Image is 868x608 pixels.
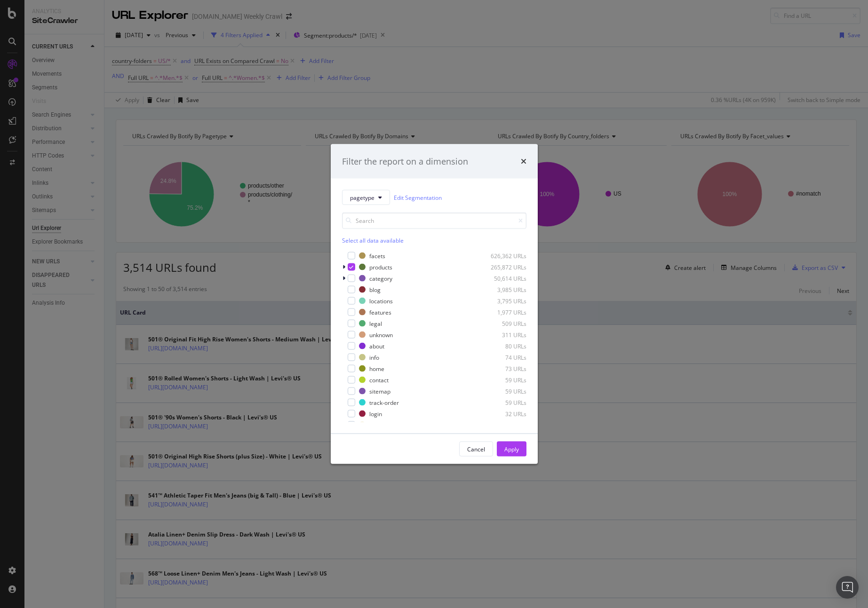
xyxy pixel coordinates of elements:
[342,213,526,229] input: Search
[836,576,859,599] div: Open Intercom Messenger
[369,398,399,406] div: track-order
[394,192,442,202] a: Edit Segmentation
[480,297,526,305] div: 3,795 URLs
[369,252,385,260] div: facets
[480,263,526,271] div: 265,872 URLs
[369,421,389,429] div: returns
[369,376,389,384] div: contact
[480,331,526,339] div: 311 URLs
[342,237,526,245] div: Select all data available
[369,263,392,271] div: products
[497,442,526,457] button: Apply
[369,319,382,327] div: legal
[331,144,538,464] div: modal
[342,190,390,205] button: pagetype
[369,410,382,418] div: login
[480,319,526,327] div: 509 URLs
[459,442,493,457] button: Cancel
[480,421,526,429] div: 17 URLs
[369,387,390,395] div: sitemap
[504,445,519,453] div: Apply
[342,155,468,167] div: Filter the report on a dimension
[369,364,384,372] div: home
[350,193,374,201] span: pagetype
[480,398,526,406] div: 59 URLs
[480,308,526,316] div: 1,977 URLs
[521,155,526,167] div: times
[480,274,526,282] div: 50,614 URLs
[467,445,485,453] div: Cancel
[369,342,384,350] div: about
[369,285,381,293] div: blog
[369,308,391,316] div: features
[480,353,526,361] div: 74 URLs
[480,342,526,350] div: 80 URLs
[369,274,392,282] div: category
[369,331,393,339] div: unknown
[480,410,526,418] div: 32 URLs
[369,297,393,305] div: locations
[480,364,526,372] div: 73 URLs
[480,285,526,293] div: 3,985 URLs
[480,376,526,384] div: 59 URLs
[369,353,379,361] div: info
[480,387,526,395] div: 59 URLs
[480,252,526,260] div: 626,362 URLs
